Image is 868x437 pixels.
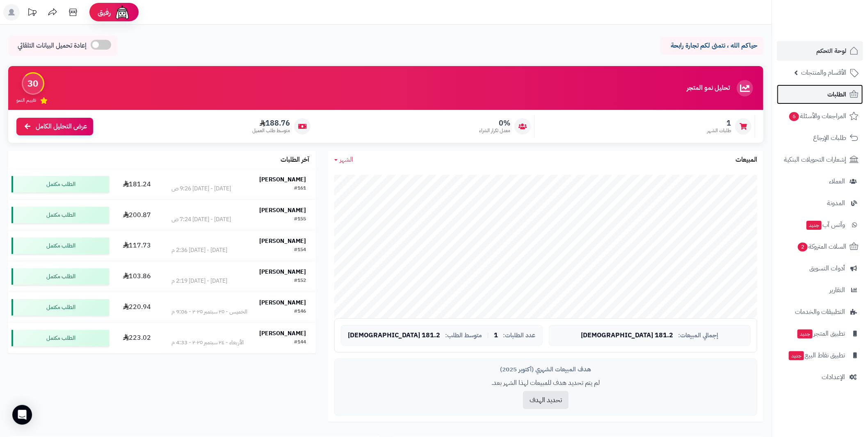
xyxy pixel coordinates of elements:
span: الطلبات [827,89,846,100]
a: الشهر [334,155,354,165]
span: تطبيق نقاط البيع [788,350,845,361]
p: لم يتم تحديد هدف للمبيعات لهذا الشهر بعد. [341,378,751,388]
div: #146 [295,308,306,316]
h3: آخر الطلبات [281,156,310,164]
div: [DATE] - [DATE] 7:24 ص [171,215,231,224]
div: Open Intercom Messenger [12,405,32,425]
span: جديد [789,351,804,360]
a: السلات المتروكة2 [777,237,863,256]
h3: تحليل نمو المتجر [687,85,730,92]
div: الطلب مكتمل [11,299,109,316]
button: تحديد الهدف [523,391,569,409]
span: 2 [798,243,808,252]
span: السلات المتروكة [797,241,846,252]
span: طلبات الشهر [707,127,731,134]
p: حياكم الله ، نتمنى لكم تجارة رابحة [667,41,757,50]
span: العملاء [829,176,845,187]
div: الطلب مكتمل [11,330,109,346]
a: المراجعات والأسئلة6 [777,106,863,126]
span: 188.76 [252,119,290,128]
a: التطبيقات والخدمات [777,302,863,322]
div: #161 [295,185,306,193]
div: #155 [295,215,306,224]
a: عرض التحليل الكامل [16,118,93,135]
td: 117.73 [112,231,162,261]
span: المدونة [827,197,845,209]
td: 181.24 [112,169,162,199]
strong: [PERSON_NAME] [260,268,306,276]
a: وآتس آبجديد [777,215,863,235]
div: الطلب مكتمل [11,238,109,254]
div: الطلب مكتمل [11,268,109,285]
div: الطلب مكتمل [11,176,109,192]
a: تحديثات المنصة [22,4,42,23]
strong: [PERSON_NAME] [260,206,306,215]
td: 103.86 [112,261,162,292]
span: عرض التحليل الكامل [36,122,87,131]
div: #144 [295,339,306,347]
a: المدونة [777,193,863,213]
strong: [PERSON_NAME] [260,237,306,245]
span: لوحة التحكم [816,45,846,57]
div: الطلب مكتمل [11,207,109,223]
span: إعادة تحميل البيانات التلقائي [18,41,87,50]
div: هدف المبيعات الشهري (أكتوبر 2025) [341,365,751,374]
div: #152 [295,277,306,285]
td: 200.87 [112,200,162,230]
a: الإعدادات [777,367,863,387]
span: إجمالي المبيعات: [678,332,718,339]
div: #154 [295,246,306,254]
span: 1 [707,119,731,128]
a: الطلبات [777,85,863,104]
span: 181.2 [DEMOGRAPHIC_DATA] [348,332,440,339]
span: متوسط الطلب: [445,332,482,339]
span: رفيق [98,7,111,17]
div: الخميس - ٢٥ سبتمبر ٢٠٢٥ - 9:06 م [171,308,247,316]
strong: [PERSON_NAME] [260,175,306,184]
span: معدل تكرار الشراء [479,127,510,134]
div: [DATE] - [DATE] 2:36 م [171,246,227,254]
div: [DATE] - [DATE] 2:19 م [171,277,227,285]
span: الأقسام والمنتجات [801,67,846,78]
img: ai-face.png [114,4,130,21]
strong: [PERSON_NAME] [260,298,306,307]
span: الإعدادات [822,371,845,383]
a: طلبات الإرجاع [777,128,863,148]
img: logo-2.png [812,6,860,23]
span: وآتس آب [806,219,845,231]
span: المراجعات والأسئلة [788,110,846,122]
div: الأربعاء - ٢٤ سبتمبر ٢٠٢٥ - 4:33 م [171,339,244,347]
a: تطبيق نقاط البيعجديد [777,345,863,365]
span: جديد [797,329,813,339]
td: 220.94 [112,292,162,323]
span: تطبيق المتجر [797,328,845,339]
a: لوحة التحكم [777,41,863,61]
span: تقييم النمو [16,97,36,104]
span: 1 [494,332,498,339]
span: طلبات الإرجاع [813,132,846,144]
span: إشعارات التحويلات البنكية [784,154,846,165]
span: متوسط طلب العميل [252,127,290,134]
strong: [PERSON_NAME] [260,329,306,338]
span: عدد الطلبات: [503,332,535,339]
td: 223.02 [112,323,162,353]
span: 6 [789,112,799,121]
span: أدوات التسويق [809,263,845,274]
a: إشعارات التحويلات البنكية [777,150,863,169]
span: 0% [479,119,510,128]
a: تطبيق المتجرجديد [777,324,863,343]
span: التقارير [829,284,845,296]
a: أدوات التسويق [777,259,863,278]
div: [DATE] - [DATE] 9:26 ص [171,185,231,193]
span: التطبيقات والخدمات [795,306,845,318]
span: 181.2 [DEMOGRAPHIC_DATA] [581,332,673,339]
span: الشهر [340,155,354,165]
span: | [487,332,489,339]
a: العملاء [777,172,863,191]
a: التقارير [777,280,863,300]
span: جديد [806,221,822,230]
h3: المبيعات [736,156,757,164]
